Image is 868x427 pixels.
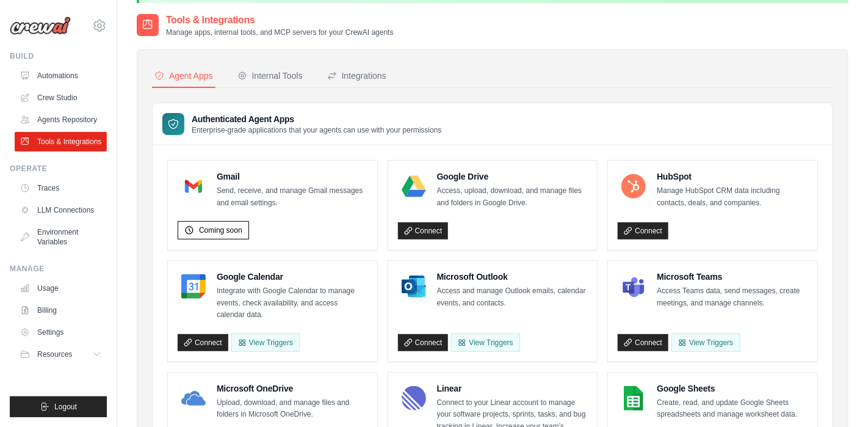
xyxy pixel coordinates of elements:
[15,222,107,252] a: Environment Variables
[166,13,394,27] h2: Tools & Integrations
[10,164,107,173] div: Operate
[15,279,107,298] a: Usage
[181,174,206,199] img: Gmail Logo
[402,174,426,199] img: Google Drive Logo
[10,396,107,417] button: Logout
[217,170,367,183] h4: Gmail
[199,225,242,235] span: Coming soon
[621,386,646,411] img: Google Sheets Logo
[192,113,442,125] h3: Authenticated Agent Apps
[657,382,808,395] h4: Google Sheets
[217,285,367,321] p: Integrate with Google Calendar to manage events, check availability, and access calendar data.
[618,222,668,239] a: Connect
[437,185,588,209] p: Access, upload, download, and manage files and folders in Google Drive.
[15,178,107,198] a: Traces
[657,271,808,283] h4: Microsoft Teams
[657,185,808,209] p: Manage HubSpot CRM data including contacts, deals, and companies.
[15,301,107,320] a: Billing
[437,170,588,183] h4: Google Drive
[15,323,107,342] a: Settings
[621,274,646,299] img: Microsoft Teams Logo
[15,88,107,108] a: Crew Studio
[10,16,71,35] img: Logo
[15,110,107,130] a: Agents Repository
[54,402,77,412] span: Logout
[671,334,740,352] : View Triggers
[235,65,305,88] button: Internal Tools
[178,334,228,351] a: Connect
[237,70,303,82] div: Internal Tools
[437,382,588,395] h4: Linear
[217,185,367,209] p: Send, receive, and manage Gmail messages and email settings.
[154,70,213,82] div: Agent Apps
[451,334,519,352] : View Triggers
[15,345,107,364] button: Resources
[402,274,426,299] img: Microsoft Outlook Logo
[181,274,206,299] img: Google Calendar Logo
[327,70,386,82] div: Integrations
[402,386,426,411] img: Linear Logo
[437,285,588,309] p: Access and manage Outlook emails, calendar events, and contacts.
[15,200,107,220] a: LLM Connections
[181,386,206,411] img: Microsoft OneDrive Logo
[10,51,107,61] div: Build
[217,382,367,395] h4: Microsoft OneDrive
[192,125,442,135] p: Enterprise-grade applications that your agents can use with your permissions
[618,334,668,351] a: Connect
[231,334,300,352] button: View Triggers
[657,285,808,309] p: Access Teams data, send messages, create meetings, and manage channels.
[15,132,107,151] a: Tools & Integrations
[10,264,107,274] div: Manage
[657,170,808,183] h4: HubSpot
[398,222,449,239] a: Connect
[152,65,215,88] button: Agent Apps
[217,271,367,283] h4: Google Calendar
[15,66,107,86] a: Automations
[37,349,72,359] span: Resources
[621,174,646,199] img: HubSpot Logo
[657,397,808,421] p: Create, read, and update Google Sheets spreadsheets and manage worksheet data.
[325,65,389,88] button: Integrations
[217,397,367,421] p: Upload, download, and manage files and folders in Microsoft OneDrive.
[437,271,588,283] h4: Microsoft Outlook
[398,334,449,351] a: Connect
[166,27,394,37] p: Manage apps, internal tools, and MCP servers for your CrewAI agents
